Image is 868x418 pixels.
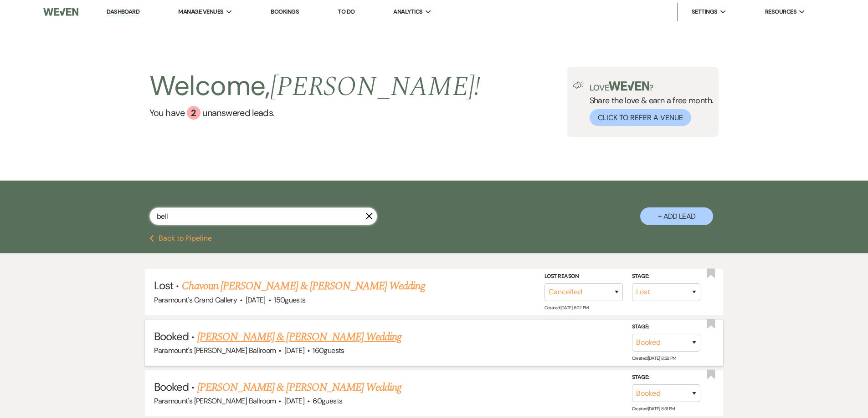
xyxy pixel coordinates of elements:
[632,373,700,383] label: Stage:
[640,207,713,225] button: + Add Lead
[187,106,200,120] div: 2
[632,322,700,332] label: Stage:
[154,380,189,394] span: Booked
[271,8,299,15] a: Bookings
[632,355,676,361] span: Created: [DATE] 8:59 PM
[393,7,422,16] span: Analytics
[43,2,78,21] img: Weven Logo
[284,346,304,355] span: [DATE]
[632,272,700,282] label: Stage:
[246,295,266,305] span: [DATE]
[154,396,276,406] span: Paramount's [PERSON_NAME] Ballroom
[544,272,623,282] label: Lost Reason
[609,81,649,91] img: weven-logo-green.svg
[107,8,139,16] a: Dashboard
[197,379,401,396] a: [PERSON_NAME] & [PERSON_NAME] Wedding
[154,295,237,305] span: Paramount's Grand Gallery
[692,7,718,16] span: Settings
[590,109,691,126] button: Click to Refer a Venue
[270,66,481,108] span: [PERSON_NAME] !
[149,106,481,120] a: You have 2 unanswered leads.
[197,329,401,345] a: [PERSON_NAME] & [PERSON_NAME] Wedding
[149,67,481,106] h2: Welcome,
[573,81,584,89] img: loud-speaker-illustration.svg
[154,346,276,355] span: Paramount's [PERSON_NAME] Ballroom
[584,81,714,126] div: Share the love & earn a free month.
[154,329,189,343] span: Booked
[182,278,425,294] a: Chavoun [PERSON_NAME] & [PERSON_NAME] Wedding
[544,305,589,311] span: Created: [DATE] 6:22 PM
[284,396,304,406] span: [DATE]
[338,8,354,15] a: To Do
[313,346,344,355] span: 160 guests
[149,235,212,242] button: Back to Pipeline
[313,396,342,406] span: 60 guests
[590,81,714,92] p: Love ?
[154,278,173,292] span: Lost
[274,295,305,305] span: 150 guests
[178,7,223,16] span: Manage Venues
[149,207,377,225] input: Search by name, event date, email address or phone number
[632,406,675,412] span: Created: [DATE] 8:31 PM
[765,7,796,16] span: Resources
